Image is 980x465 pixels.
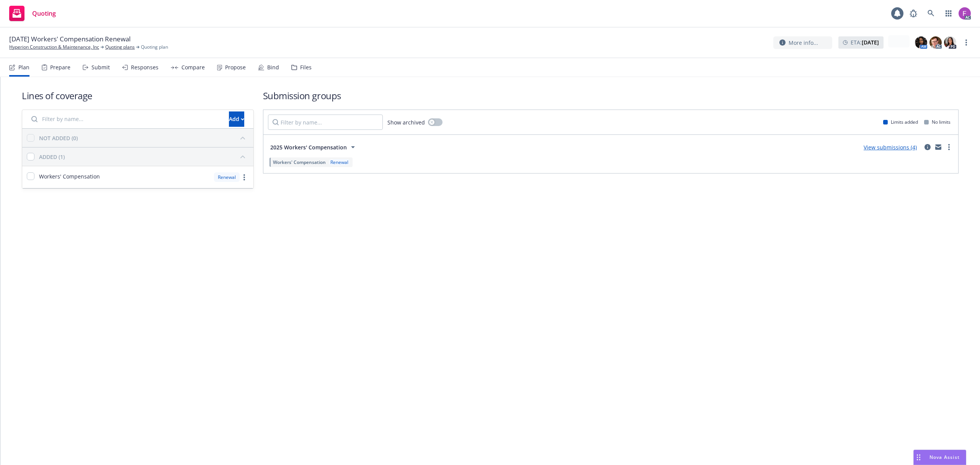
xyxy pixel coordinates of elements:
span: More info... [789,39,818,47]
div: Renewal [214,172,240,182]
div: Plan [18,64,29,70]
div: Propose [225,64,246,70]
button: Nova Assist [913,450,966,465]
input: Filter by name... [268,115,383,130]
div: ADDED (1) [39,153,65,161]
a: View submissions (4) [864,144,917,151]
div: Renewal [329,159,350,165]
button: ADDED (1) [39,151,249,163]
span: Quoting plan [141,44,168,51]
button: More info... [773,36,832,49]
div: Compare [181,64,205,70]
h1: Submission groups [263,89,959,102]
div: Submit [91,64,110,70]
div: Files [300,64,312,70]
h1: Lines of coverage [22,89,254,102]
strong: [DATE] [862,39,879,46]
span: Nova Assist [929,454,960,460]
a: more [240,173,249,182]
input: Filter by name... [27,111,224,127]
img: photo [929,36,942,49]
a: more [962,38,971,47]
div: Limits added [883,119,918,125]
button: 2025 Workers' Compensation [268,139,360,155]
span: ETA : [851,38,879,46]
a: Report a Bug [906,6,921,21]
div: Bind [267,64,279,70]
span: Workers' Compensation [273,159,326,165]
a: more [944,142,954,152]
a: mail [934,142,943,152]
a: Quoting plans [105,44,135,51]
span: Workers' Compensation [39,172,100,180]
span: 2025 Workers' Compensation [270,143,347,151]
span: Show archived [387,118,425,126]
img: photo [944,36,956,49]
div: NOT ADDED (0) [39,134,78,142]
div: Drag to move [914,450,923,465]
a: Quoting [6,3,59,24]
a: Switch app [941,6,956,21]
a: Search [923,6,939,21]
span: [DATE] Workers' Compensation Renewal [9,34,131,44]
a: Hyperion Construction & Maintenance, Inc [9,44,99,51]
span: Quoting [32,10,56,16]
div: Add [229,112,244,126]
div: Responses [131,64,158,70]
div: No limits [924,119,951,125]
img: photo [959,7,971,20]
button: Add [229,111,244,127]
img: photo [915,36,927,49]
button: NOT ADDED (0) [39,132,249,144]
a: circleInformation [923,142,932,152]
div: Prepare [50,64,70,70]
